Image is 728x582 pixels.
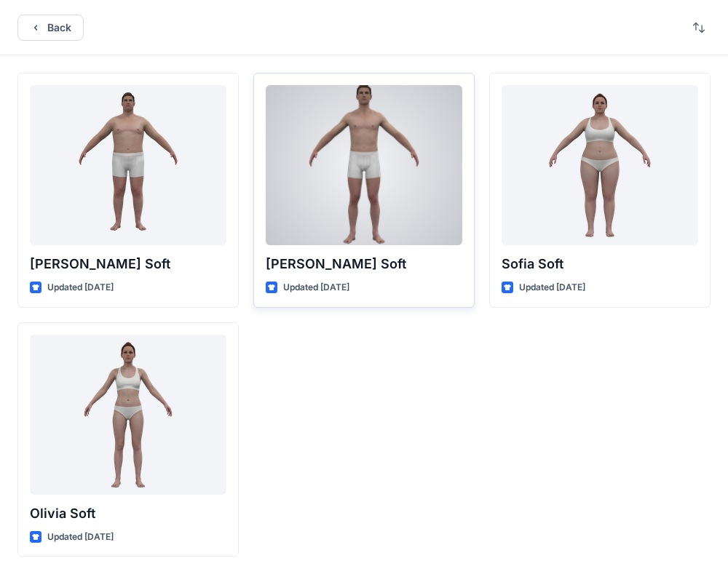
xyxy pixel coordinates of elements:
p: [PERSON_NAME] Soft [30,254,226,274]
a: Oliver Soft [266,85,462,245]
p: [PERSON_NAME] Soft [266,254,462,274]
p: Updated [DATE] [519,280,585,295]
a: Joseph Soft [30,85,226,245]
button: Back [17,15,84,41]
p: Sofia Soft [502,254,698,274]
p: Updated [DATE] [47,280,114,295]
a: Olivia Soft [30,335,226,495]
a: Sofia Soft [502,85,698,245]
p: Updated [DATE] [283,280,349,295]
p: Updated [DATE] [47,530,114,545]
p: Olivia Soft [30,503,226,524]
